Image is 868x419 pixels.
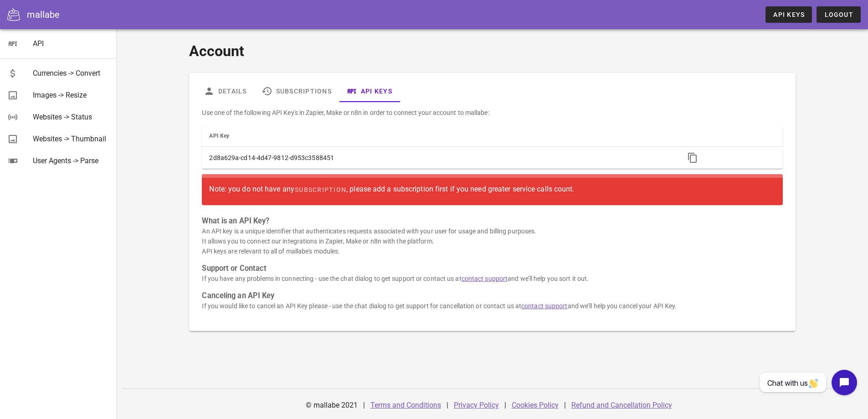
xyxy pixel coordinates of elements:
[824,11,853,18] span: Logout
[33,134,109,143] div: Websites -> Thumbnail
[202,274,782,284] p: If you have any problems in connecting - use the chat dialog to get support or contact us at and ...
[773,11,805,18] span: API Keys
[447,394,448,416] div: |
[33,69,109,78] div: Currencies -> Convert
[209,181,775,198] div: Note: you do not have any , please add a subscription first if you need greater service calls count.
[817,6,861,23] button: Logout
[454,401,499,409] a: Privacy Policy
[512,401,559,409] a: Cookies Policy
[202,125,677,147] th: API Key: Not sorted. Activate to sort ascending.
[571,401,672,409] a: Refund and Cancellation Policy
[564,394,566,416] div: |
[202,147,677,169] td: 2d8a629a-cd14-4d47-9812-d953c3588451
[202,264,782,274] h3: Support or Contact
[33,156,109,165] div: User Agents -> Parse
[189,40,795,62] h1: Account
[27,8,60,21] div: mallabe
[370,401,441,409] a: Terms and Conditions
[504,394,506,416] div: |
[462,275,508,282] a: contact support
[33,39,109,48] div: API
[202,226,782,256] p: An API key is a unique identifier that authenticates requests associated with your user for usage...
[209,133,229,139] span: API Key
[196,80,254,102] a: Details
[33,91,109,99] div: Images -> Resize
[294,181,346,198] a: subscription
[294,186,346,193] span: subscription
[521,302,568,310] a: contact support
[765,6,812,23] a: API Keys
[202,216,782,226] h3: What is an API Key?
[339,80,400,102] a: API Keys
[300,394,363,416] div: © mallabe 2021
[254,80,339,102] a: Subscriptions
[202,108,782,118] p: Use one of the following API Key's in Zapier, Make or n8n in order to connect your account to mal...
[33,113,109,121] div: Websites -> Status
[202,291,782,301] h3: Canceling an API Key
[363,394,365,416] div: |
[202,301,782,311] p: If you would like to cancel an API Key please - use the chat dialog to get support for cancellati...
